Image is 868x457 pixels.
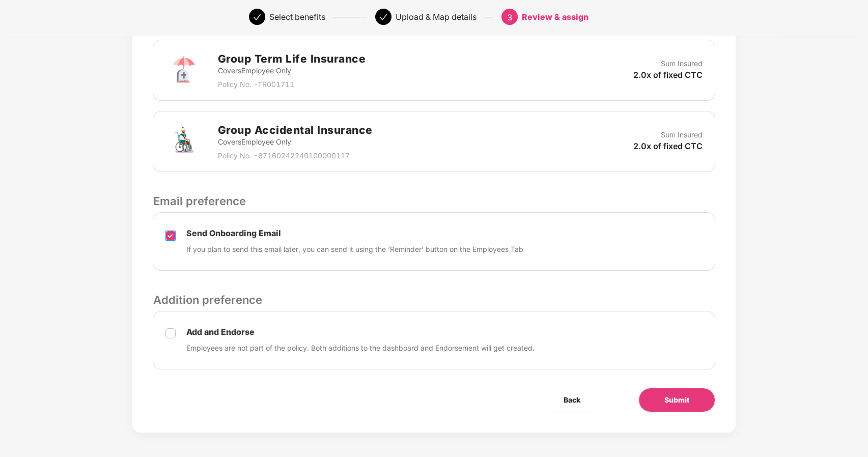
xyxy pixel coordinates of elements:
[564,394,580,406] span: Back
[379,13,387,21] span: check
[661,58,703,69] p: Sum Insured
[217,150,372,161] p: Policy No. - 67160242240100000117
[633,140,703,152] p: 2.0x of fixed CTC
[661,129,703,140] p: Sum Insured
[165,123,202,160] img: svg+xml;base64,PHN2ZyB4bWxucz0iaHR0cDovL3d3dy53My5vcmcvMjAwMC9zdmciIHdpZHRoPSI3MiIgaGVpZ2h0PSI3Mi...
[522,9,589,25] div: Review & assign
[186,228,523,239] p: Send Onboarding Email
[664,394,689,406] span: Submit
[253,13,261,21] span: check
[186,244,523,255] p: If you plan to send this email later, you can send it using the ‘Reminder’ button on the Employee...
[217,50,366,67] h2: Group Term Life Insurance
[633,69,703,80] p: 2.0x of fixed CTC
[217,79,366,90] p: Policy No. - TR001711
[538,388,606,412] button: Back
[165,52,202,89] img: svg+xml;base64,PHN2ZyB4bWxucz0iaHR0cDovL3d3dy53My5vcmcvMjAwMC9zdmciIHdpZHRoPSI3MiIgaGVpZ2h0PSI3Mi...
[269,9,325,25] div: Select benefits
[153,291,715,308] p: Addition preference
[217,136,372,148] p: Covers Employee Only
[153,192,715,210] p: Email preference
[507,12,512,22] span: 3
[217,122,372,138] h2: Group Accidental Insurance
[638,388,715,412] button: Submit
[186,342,534,354] p: Employees are not part of the policy. Both additions to the dashboard and Endorsement will get cr...
[217,65,366,76] p: Covers Employee Only
[396,9,477,25] div: Upload & Map details
[186,327,534,337] p: Add and Endorse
